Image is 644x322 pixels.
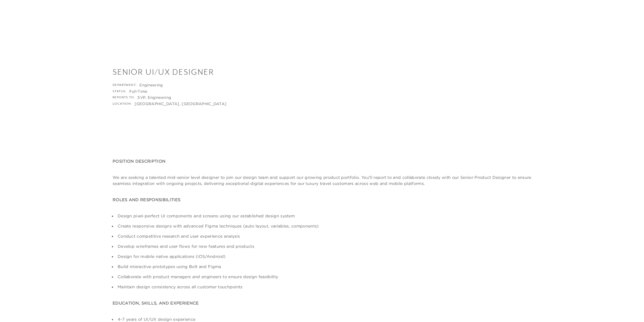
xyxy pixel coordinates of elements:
strong: POSITION DESCRIPTION [113,159,165,164]
a: The Collection [264,16,303,31]
a: Membership [310,16,342,31]
div: Full-Time [129,89,148,94]
h3: Senior UI/UX Designer [113,66,531,78]
div: [GEOGRAPHIC_DATA], [GEOGRAPHIC_DATA] [135,101,227,106]
li: Design for mobile native applications (iOS/Android) [116,253,532,259]
a: Community [349,16,380,31]
div: Status: [113,89,127,94]
div: Reports to: [113,95,135,100]
li: Build interactive prototypes using Bolt and Figma [116,263,532,270]
div: SVP, Engineering [137,95,171,100]
li: Develop wireframes and user flows for new features and products [116,243,532,249]
div: Engineering [139,83,163,88]
li: Design pixel-perfect UI components and screens using our established design system [116,213,532,219]
li: Collaborate with product managers and engineers to ensure design feasibility [116,274,532,280]
a: Member Login [579,6,604,10]
li: Maintain design consistency across all customer touchpoints [116,284,532,290]
strong: EDUCATION, SKILLS, AND EXPERIENCE [113,300,199,306]
li: Create responsive designs with advanced Figma techniques (auto layout, variables, components) [116,223,532,229]
div: Location: [113,101,132,106]
a: Get Started [27,6,49,10]
li: Conduct competitive research and user experience analysis [116,233,532,239]
strong: ROLES AND RESPONSIBILITIES [113,197,180,202]
p: We are seeking a talented mid-senior level designer to join our design team and support our growi... [113,174,531,186]
div: Department: [113,83,137,88]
